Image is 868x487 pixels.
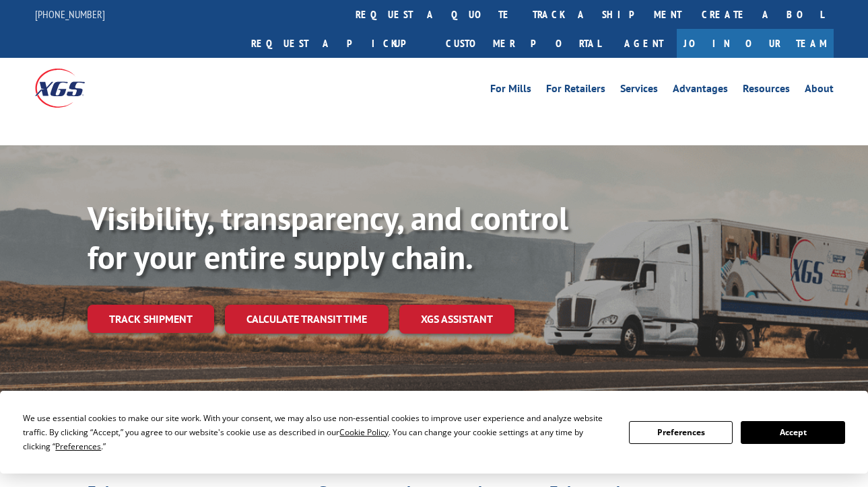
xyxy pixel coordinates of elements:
a: Join Our Team [677,29,834,58]
a: Services [620,83,658,98]
a: Advantages [673,83,728,98]
a: For Mills [490,83,531,98]
a: Customer Portal [436,29,611,58]
button: Accept [741,421,844,444]
a: For Retailers [546,83,605,98]
a: XGS ASSISTANT [399,305,514,334]
span: Preferences [55,441,101,452]
span: Cookie Policy [339,426,389,438]
b: Visibility, transparency, and control for your entire supply chain. [88,197,568,278]
a: Track shipment [88,305,214,333]
a: Agent [611,29,677,58]
a: Calculate transit time [225,305,389,334]
a: [PHONE_NUMBER] [35,7,105,21]
a: About [805,83,834,98]
a: Request a pickup [241,29,436,58]
div: We use essential cookies to make our site work. With your consent, we may also use non-essential ... [23,411,613,453]
button: Preferences [629,421,733,444]
a: Resources [743,83,790,98]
